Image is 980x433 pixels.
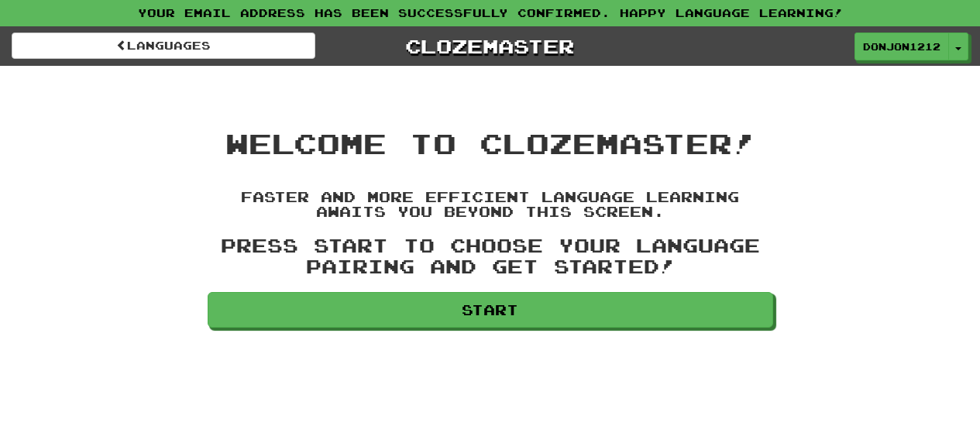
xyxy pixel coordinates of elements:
a: Clozemaster [339,33,642,60]
h4: Faster and more efficient language learning awaits you beyond this screen. [208,190,773,221]
h1: Welcome to Clozemaster! [208,128,773,159]
h3: Press Start to choose your language pairing and get started! [208,235,773,277]
a: Start [208,292,773,328]
a: Donjon1212 [854,33,949,60]
span: Donjon1212 [863,40,940,53]
a: Languages [12,33,315,59]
